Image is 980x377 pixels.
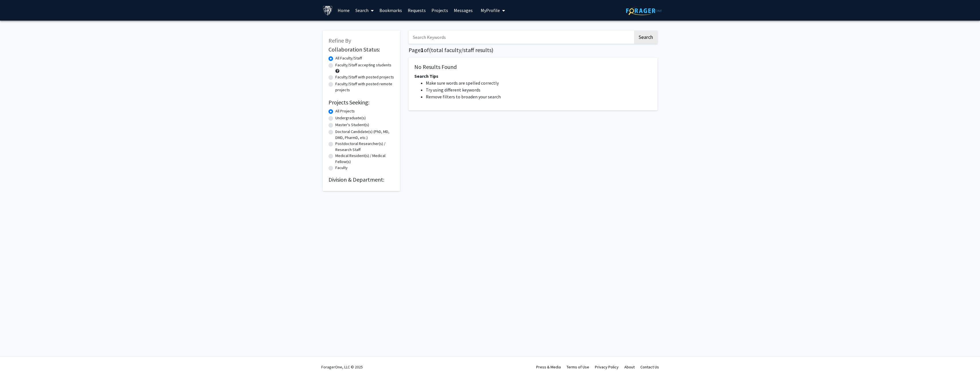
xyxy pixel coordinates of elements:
button: Search [634,31,658,44]
span: 1 [421,46,424,53]
a: Contact Us [640,364,659,370]
li: Remove filters to broaden your search [426,93,652,100]
label: All Faculty/Staff [335,55,362,61]
li: Make sure words are spelled correctly [426,80,652,86]
img: Johns Hopkins University Logo [323,5,333,15]
label: Faculty/Staff with posted projects [335,74,394,80]
h5: No Results Found [414,64,652,70]
a: Search [353,0,377,20]
label: Faculty/Staff accepting students [335,62,391,68]
a: Home [335,0,353,20]
div: ForagerOne, LLC © 2025 [321,357,363,377]
label: Undergraduate(s) [335,115,366,121]
a: Messages [451,0,476,20]
nav: Page navigation [409,116,658,129]
a: Press & Media [536,364,561,370]
img: ForagerOne Logo [626,6,662,15]
a: Requests [405,0,429,20]
a: Privacy Policy [595,364,619,370]
label: Faculty [335,165,348,171]
label: Faculty/Staff with posted remote projects [335,81,394,93]
li: Try using different keywords [426,86,652,93]
h2: Projects Seeking: [328,99,394,106]
label: All Projects [335,108,355,114]
iframe: Chat [956,351,976,373]
label: Medical Resident(s) / Medical Fellow(s) [335,153,394,165]
label: Postdoctoral Researcher(s) / Research Staff [335,141,394,153]
span: My Profile [481,7,500,13]
span: Search Tips [414,73,438,79]
input: Search Keywords [409,31,633,44]
h2: Collaboration Status: [328,46,394,53]
a: Projects [429,0,451,20]
a: About [624,364,635,370]
h1: Page of ( total faculty/staff results) [409,47,658,53]
span: Refine By [328,37,351,44]
label: Master's Student(s) [335,122,369,128]
a: Terms of Use [567,364,589,370]
h2: Division & Department: [328,176,394,183]
label: Doctoral Candidate(s) (PhD, MD, DMD, PharmD, etc.) [335,129,394,141]
a: Bookmarks [377,0,405,20]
